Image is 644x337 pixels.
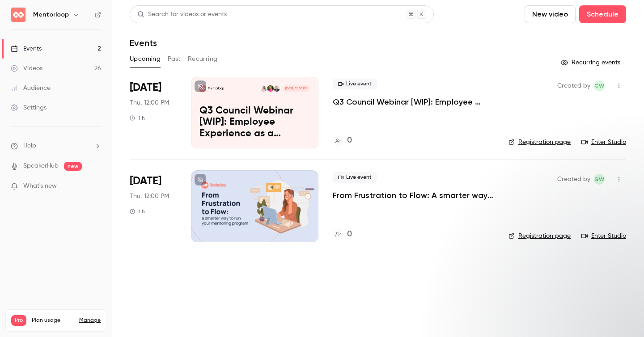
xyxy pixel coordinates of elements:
[130,174,161,188] span: [DATE]
[32,317,74,324] span: Plan usage
[130,52,161,66] button: Upcoming
[130,77,177,148] div: Sep 25 Thu, 12:00 PM (Australia/Melbourne)
[168,52,181,66] button: Past
[130,114,145,122] div: 1 h
[274,85,280,92] img: Michael Werle
[594,80,605,91] span: Grace Winstanley
[267,85,273,92] img: Lainie Tayler
[130,208,145,215] div: 1 h
[557,55,626,70] button: Recurring events
[23,181,57,191] span: What's new
[33,10,69,19] h6: Mentorloop
[282,85,309,92] span: [DATE] 12:00 PM
[208,86,224,91] p: Mentorloop
[199,105,310,140] p: Q3 Council Webinar [WIP]: Employee Experience as a Business Driver
[23,161,59,171] a: SpeakerHub
[594,80,604,91] span: GW
[23,141,36,151] span: Help
[594,174,604,185] span: GW
[130,38,157,48] h1: Events
[137,10,227,19] div: Search for videos or events
[333,97,494,107] a: Q3 Council Webinar [WIP]: Employee Experience as a Business Driver
[188,52,218,66] button: Recurring
[508,138,571,147] a: Registration page
[333,79,377,89] span: Live event
[525,5,576,23] button: New video
[11,103,47,112] div: Settings
[11,84,51,93] div: Audience
[11,64,42,73] div: Videos
[579,5,626,23] button: Schedule
[130,170,177,242] div: Dec 11 Thu, 12:00 PM (Australia/Melbourne)
[11,44,42,53] div: Events
[11,8,25,22] img: Mentorloop
[130,192,169,201] span: Thu, 12:00 PM
[64,162,82,171] span: new
[333,172,377,183] span: Live event
[11,141,101,151] li: help-dropdown-opener
[347,135,352,147] h4: 0
[191,77,318,148] a: Q3 Council Webinar [WIP]: Employee Experience as a Business DriverMentorloopMichael WerleLainie T...
[557,174,590,185] span: Created by
[508,232,571,240] a: Registration page
[557,80,590,91] span: Created by
[130,80,161,95] span: [DATE]
[79,317,101,324] a: Manage
[130,98,169,107] span: Thu, 12:00 PM
[261,85,267,92] img: Heidi Holmes
[333,135,352,147] a: 0
[347,228,352,240] h4: 0
[594,174,605,185] span: Grace Winstanley
[581,232,626,240] a: Enter Studio
[581,138,626,147] a: Enter Studio
[333,228,352,240] a: 0
[333,190,494,201] a: From Frustration to Flow: A smarter way to run your mentoring program (APAC)
[11,315,26,326] span: Pro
